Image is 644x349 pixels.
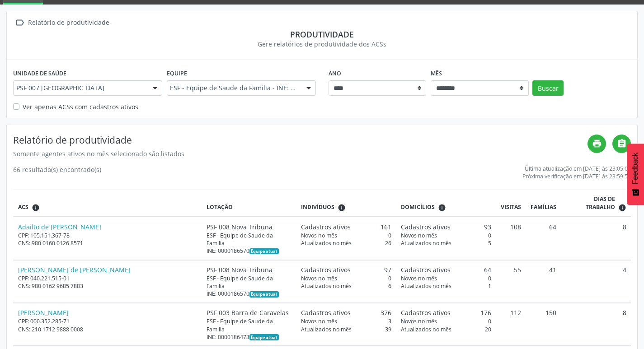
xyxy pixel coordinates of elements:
i: <div class="text-left"> <div> <strong>Cadastros ativos:</strong> Cadastros que estão vinculados a... [438,204,446,212]
td: 8 [561,217,631,260]
div: 64 [401,265,491,275]
span: Atualizados no mês [301,326,352,333]
div: Relatório de produtividade [26,16,111,29]
td: 41 [526,260,561,303]
div: 5 [401,239,491,247]
div: 26 [301,239,391,247]
a: [PERSON_NAME] [18,308,69,317]
div: PSF 008 Nova Tribuna [207,222,291,232]
div: Somente agentes ativos no mês selecionado são listados [13,149,588,158]
span: Cadastros ativos [401,222,451,232]
div: PSF 008 Nova Tribuna [207,265,291,275]
span: Atualizados no mês [401,282,451,290]
div: ESF - Equipe de Saude da Familia [207,275,291,290]
span: PSF 007 [GEOGRAPHIC_DATA] [16,84,144,93]
span: Atualizados no mês [401,239,451,247]
div: CNS: 980 0162 9685 7883 [18,282,197,290]
span: Cadastros ativos [401,308,451,317]
i: ACSs que estiveram vinculados a uma UBS neste período, mesmo sem produtividade. [32,204,40,212]
td: 64 [526,217,561,260]
div: 0 [401,317,491,325]
a: print [588,135,606,153]
span: Esta é a equipe atual deste Agente [249,334,279,340]
td: 8 [561,303,631,346]
i: <div class="text-left"> <div> <strong>Cadastros ativos:</strong> Cadastros que estão vinculados a... [338,204,346,212]
span: Feedback [631,153,639,184]
div: CPF: 040.221.515-01 [18,275,197,282]
span: ESF - Equipe de Saude da Familia - INE: 0000186562 [170,84,297,93]
div: Gere relatórios de produtividade dos ACSs [13,39,631,49]
i:  [13,16,26,29]
label: Unidade de saúde [13,66,66,80]
div: 376 [301,308,391,317]
span: Indivíduos [301,203,334,211]
span: Atualizados no mês [301,239,352,247]
div: 176 [401,308,491,317]
div: PSF 003 Barra de Caravelas [207,308,291,317]
h4: Relatório de produtividade [13,135,588,146]
div: 1 [401,282,491,290]
span: Domicílios [401,203,435,211]
div: 20 [401,326,491,333]
td: 112 [496,303,526,346]
a: Adailto de [PERSON_NAME] [18,223,101,231]
div: 39 [301,326,391,333]
i: print [592,139,602,149]
div: CNS: 980 0160 0126 8571 [18,239,197,247]
div: 66 resultado(s) encontrado(s) [13,165,101,180]
label: Mês [431,66,442,80]
span: Esta é a equipe atual deste Agente [249,291,279,298]
div: 0 [301,275,391,282]
span: Novos no mês [401,275,437,282]
div: 161 [301,222,391,232]
span: Esta é a equipe atual deste Agente [249,248,279,255]
span: Dias de trabalho [566,195,615,212]
i: Dias em que o(a) ACS fez pelo menos uma visita, ou ficha de cadastro individual ou cadastro domic... [618,204,626,212]
div: INE: 0000186473 [207,333,291,341]
td: 55 [496,260,526,303]
span: ACS [18,203,28,211]
div: 0 [301,232,391,239]
a:  [612,135,631,153]
div: 0 [401,275,491,282]
div: INE: 0000186570 [207,247,291,255]
span: Cadastros ativos [301,308,351,317]
div: 97 [301,265,391,275]
div: 93 [401,222,491,232]
span: Cadastros ativos [301,265,351,275]
label: Ano [329,66,341,80]
div: CPF: 105.151.367-78 [18,232,197,239]
td: 150 [526,303,561,346]
div: ESF - Equipe de Saude da Familia [207,232,291,247]
span: Cadastros ativos [301,222,351,232]
div: Produtividade [13,29,631,39]
div: ESF - Equipe de Saude da Familia [207,317,291,333]
span: Atualizados no mês [401,326,451,333]
span: Novos no mês [301,232,337,239]
i:  [617,139,627,149]
span: Novos no mês [301,317,337,325]
td: 108 [496,217,526,260]
span: Cadastros ativos [401,265,451,275]
button: Feedback - Mostrar pesquisa [627,144,644,205]
div: CPF: 000.352.285-71 [18,317,197,325]
div: CNS: 210 1712 9888 0008 [18,326,197,333]
td: 4 [561,260,631,303]
th: Lotação [202,190,296,217]
div: INE: 0000186570 [207,290,291,298]
div: Próxima verificação em [DATE] às 23:59:59 [522,172,631,180]
div: 6 [301,282,391,290]
span: Novos no mês [401,317,437,325]
button: Buscar [532,80,564,96]
label: Ver apenas ACSs com cadastros ativos [23,102,138,112]
th: Famílias [526,190,561,217]
a:  Relatório de produtividade [13,16,111,29]
label: Equipe [167,66,187,80]
span: Atualizados no mês [301,282,352,290]
div: Última atualização em [DATE] às 23:05:02 [522,165,631,172]
div: 0 [401,232,491,239]
th: Visitas [496,190,526,217]
a: [PERSON_NAME] de [PERSON_NAME] [18,265,131,274]
div: 3 [301,317,391,325]
span: Novos no mês [301,275,337,282]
